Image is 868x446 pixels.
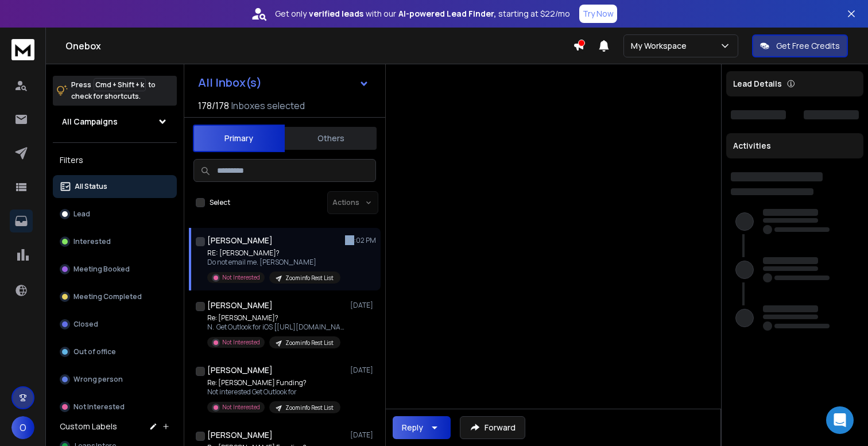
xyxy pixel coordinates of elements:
[73,292,142,301] p: Meeting Completed
[53,340,177,363] button: Out of office
[207,364,273,376] h1: [PERSON_NAME]
[193,125,285,152] button: Primary
[631,40,691,52] p: My Workspace
[460,416,525,439] button: Forward
[65,39,573,53] h1: Onebox
[75,182,107,191] p: All Status
[53,395,177,418] button: Not Interested
[73,347,116,356] p: Out of office
[207,258,340,267] p: Do not email me. [PERSON_NAME]
[198,99,229,113] span: 178 / 178
[393,416,451,439] button: Reply
[11,39,34,60] img: logo
[94,78,146,91] span: Cmd + Shift + k
[285,126,377,151] button: Others
[207,323,345,332] p: N. Get Outlook for iOS [[URL][DOMAIN_NAME]] -----------------------------------------------------...
[345,236,376,245] p: 04:02 PM
[53,152,177,168] h3: Filters
[752,34,848,57] button: Get Free Credits
[826,406,854,434] div: Open Intercom Messenger
[53,175,177,198] button: All Status
[73,375,123,384] p: Wrong person
[207,300,273,311] h1: [PERSON_NAME]
[62,116,118,127] h1: All Campaigns
[583,8,614,20] p: Try Now
[222,403,260,412] p: Not Interested
[733,78,782,90] p: Lead Details
[309,8,363,20] strong: verified leads
[402,422,423,433] div: Reply
[726,133,863,158] div: Activities
[198,77,262,88] h1: All Inbox(s)
[53,368,177,391] button: Wrong person
[285,404,334,412] p: Zoominfo Rest List
[579,5,617,23] button: Try Now
[53,230,177,253] button: Interested
[350,301,376,310] p: [DATE]
[275,8,570,20] p: Get only with our starting at $22/mo
[73,237,111,246] p: Interested
[73,210,90,219] p: Lead
[207,313,345,323] p: Re: [PERSON_NAME]?
[11,416,34,439] button: O
[210,198,230,207] label: Select
[73,265,130,274] p: Meeting Booked
[207,387,340,397] p: Not interested Get Outlook for
[207,429,273,441] h1: [PERSON_NAME]
[53,313,177,336] button: Closed
[189,71,378,94] button: All Inbox(s)
[285,339,334,347] p: Zoominfo Rest List
[73,402,125,412] p: Not Interested
[231,99,305,113] h3: Inboxes selected
[207,378,340,387] p: Re: [PERSON_NAME] Funding?
[53,110,177,133] button: All Campaigns
[53,203,177,226] button: Lead
[285,274,334,282] p: Zoominfo Rest List
[222,273,260,282] p: Not Interested
[60,421,117,432] h3: Custom Labels
[398,8,496,20] strong: AI-powered Lead Finder,
[73,320,98,329] p: Closed
[53,285,177,308] button: Meeting Completed
[222,338,260,347] p: Not Interested
[53,258,177,281] button: Meeting Booked
[350,366,376,375] p: [DATE]
[350,431,376,440] p: [DATE]
[207,249,340,258] p: RE: [PERSON_NAME]?
[776,40,840,52] p: Get Free Credits
[207,235,273,246] h1: [PERSON_NAME]
[71,79,156,102] p: Press to check for shortcuts.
